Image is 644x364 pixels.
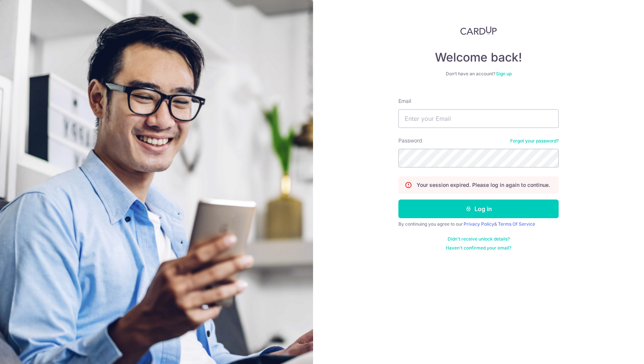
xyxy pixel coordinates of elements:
a: Haven't confirmed your email? [446,245,511,251]
img: CardUp Logo [460,26,497,35]
h4: Welcome back! [398,50,559,65]
button: Log in [398,200,559,218]
label: Email [398,97,411,105]
div: Don’t have an account? [398,71,559,77]
a: Privacy Policy [464,221,494,227]
a: Didn't receive unlock details? [448,236,510,242]
a: Forgot your password? [510,138,559,144]
input: Enter your Email [398,109,559,128]
a: Sign up [496,71,512,76]
a: Terms Of Service [498,221,535,227]
label: Password [398,137,422,144]
div: By continuing you agree to our & [398,221,559,227]
p: Your session expired. Please log in again to continue. [417,181,550,189]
